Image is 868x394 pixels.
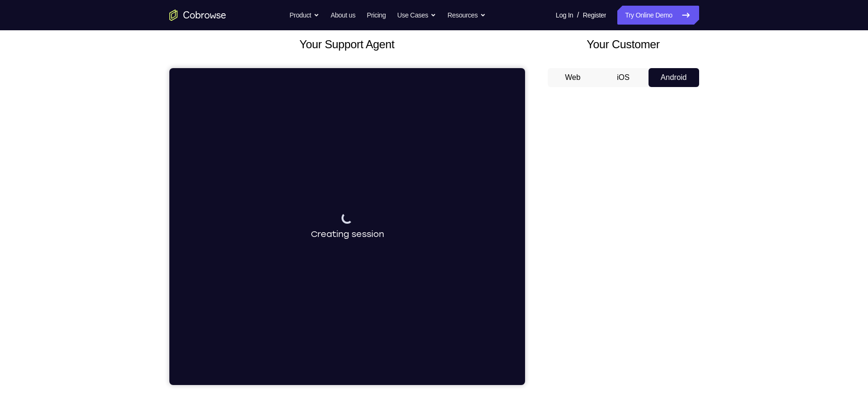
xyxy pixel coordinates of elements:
[649,68,699,87] button: Android
[397,6,436,25] button: Use Cases
[169,9,226,21] a: Go to the home page
[447,6,486,25] button: Resources
[169,36,525,53] h2: Your Support Agent
[548,36,699,53] h2: Your Customer
[367,6,386,25] a: Pricing
[169,68,525,385] iframe: Agent
[617,6,699,25] a: Try Online Demo
[331,6,355,25] a: About us
[289,6,319,25] button: Product
[598,68,649,87] button: iOS
[577,9,579,21] span: /
[583,6,606,25] a: Register
[548,68,598,87] button: Web
[556,6,573,25] a: Log In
